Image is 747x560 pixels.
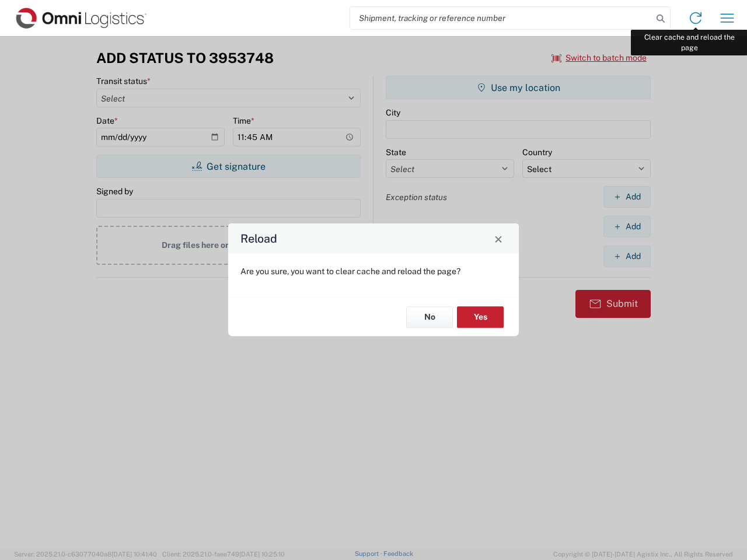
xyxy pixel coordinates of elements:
button: No [406,306,453,328]
button: Yes [457,306,504,328]
h4: Reload [240,230,277,247]
button: Close [490,230,507,247]
input: Shipment, tracking or reference number [350,7,652,29]
p: Are you sure, you want to clear cache and reload the page? [240,266,507,276]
